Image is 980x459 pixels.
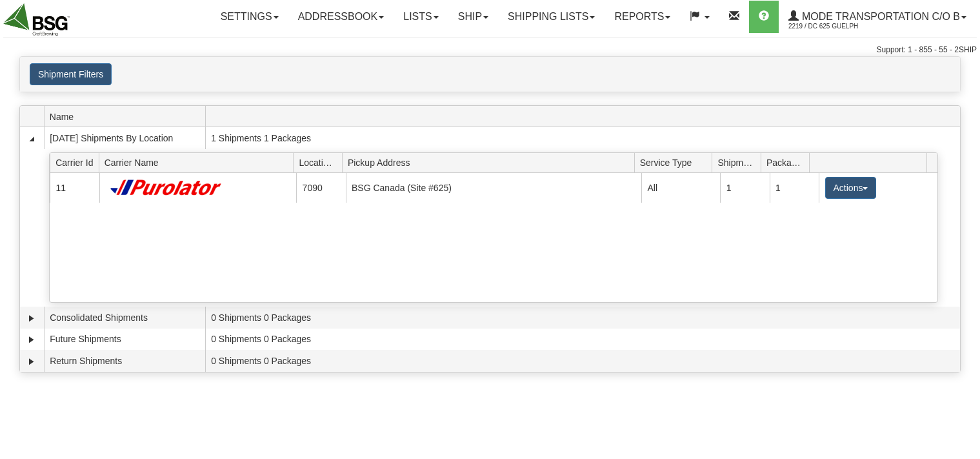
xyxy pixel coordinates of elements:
td: 1 [720,173,769,202]
span: Mode Transportation c/o B [799,11,960,22]
span: Location Id [299,152,342,172]
a: Reports [605,1,680,33]
a: Mode Transportation c/o B 2219 / DC 625 Guelph [779,1,976,33]
td: 0 Shipments 0 Packages [205,329,960,351]
td: 1 Shipments 1 Packages [205,127,960,149]
div: Support: 1 - 855 - 55 - 2SHIP [3,45,977,56]
td: 11 [50,173,99,202]
td: [DATE] Shipments By Location [44,127,205,149]
a: Collapse [25,132,38,145]
td: 1 [770,173,819,202]
a: Ship [448,1,498,33]
iframe: chat widget [950,163,979,295]
a: Lists [394,1,448,33]
a: Expand [25,355,38,368]
button: Shipment Filters [30,63,112,85]
a: Settings [211,1,288,33]
td: Future Shipments [44,329,205,351]
img: Purolator [105,179,227,196]
span: Shipments [717,152,761,172]
td: 0 Shipments 0 Packages [205,307,960,329]
td: 7090 [296,173,345,202]
span: Carrier Id [55,152,99,172]
span: Name [50,107,205,127]
span: Service Type [640,152,712,172]
span: Carrier Name [105,152,294,172]
td: 0 Shipments 0 Packages [205,350,960,372]
span: 2219 / DC 625 Guelph [788,20,885,33]
span: Packages [766,152,810,172]
td: All [641,173,720,202]
a: Addressbook [288,1,394,33]
a: Expand [25,333,38,346]
a: Expand [25,312,38,325]
td: Consolidated Shipments [44,307,205,329]
span: Pickup Address [348,152,634,172]
td: BSG Canada (Site #625) [346,173,641,202]
img: logo2219.jpg [3,3,70,36]
a: Shipping lists [498,1,605,33]
button: Actions [825,177,877,199]
td: Return Shipments [44,350,205,372]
